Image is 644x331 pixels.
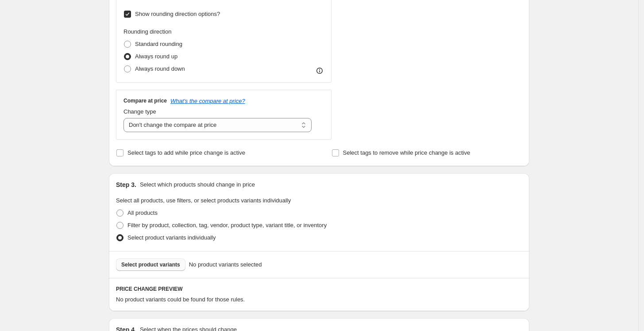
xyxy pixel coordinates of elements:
span: Select tags to remove while price change is active [343,149,470,156]
button: What's the compare at price? [170,98,245,104]
span: Select product variants [121,261,180,268]
span: Select all products, use filters, or select products variants individually [116,197,291,204]
h6: PRICE CHANGE PREVIEW [116,285,522,293]
span: Standard rounding [135,41,182,47]
span: Always round up [135,53,177,60]
span: Select product variants individually [127,234,216,241]
p: Select which products should change in price [140,180,255,189]
span: Select tags to add while price change is active [127,149,245,156]
span: Filter by product, collection, tag, vendor, product type, variant title, or inventory [127,222,327,228]
span: Change type [123,108,156,115]
span: All products [127,209,158,216]
span: Always round down [135,65,185,72]
button: Select product variants [116,259,185,271]
span: Show rounding direction options? [135,11,220,17]
span: Rounding direction [123,28,171,35]
span: No product variants could be found for those rules. [116,296,245,303]
h3: Compare at price [123,97,167,104]
h2: Step 3. [116,180,136,189]
span: No product variants selected [189,260,262,269]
